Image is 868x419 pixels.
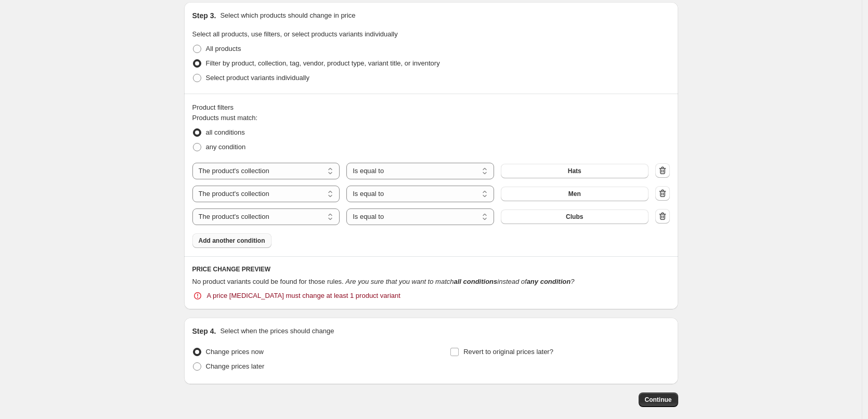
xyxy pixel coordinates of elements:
span: Add another condition [199,237,265,245]
span: Continue [645,396,672,404]
h2: Step 3. [192,10,216,21]
i: Are you sure that you want to match instead of ? [345,278,574,285]
b: all conditions [454,278,497,285]
span: all conditions [206,128,245,136]
span: Select product variants individually [206,74,309,82]
span: Change prices now [206,348,264,356]
span: A price [MEDICAL_DATA] must change at least 1 product variant [207,291,400,301]
span: Hats [568,167,581,175]
button: Continue [639,392,678,407]
span: Revert to original prices later? [463,348,553,356]
span: Filter by product, collection, tag, vendor, product type, variant title, or inventory [206,59,440,67]
button: Hats [501,164,649,178]
span: All products [206,45,241,53]
button: Men [501,187,649,201]
button: Add another condition [192,233,271,248]
b: any condition [527,278,571,285]
div: Product filters [192,102,670,113]
span: Products must match: [192,114,258,122]
span: Change prices later [206,362,265,370]
span: any condition [206,143,246,151]
h6: PRICE CHANGE PREVIEW [192,265,670,273]
h2: Step 4. [192,326,216,336]
p: Select when the prices should change [220,326,334,336]
span: No product variants could be found for those rules. [192,278,344,285]
span: Clubs [566,213,583,221]
span: Select all products, use filters, or select products variants individually [192,30,398,38]
span: Men [568,190,581,198]
button: Clubs [501,209,649,224]
p: Select which products should change in price [220,10,355,21]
